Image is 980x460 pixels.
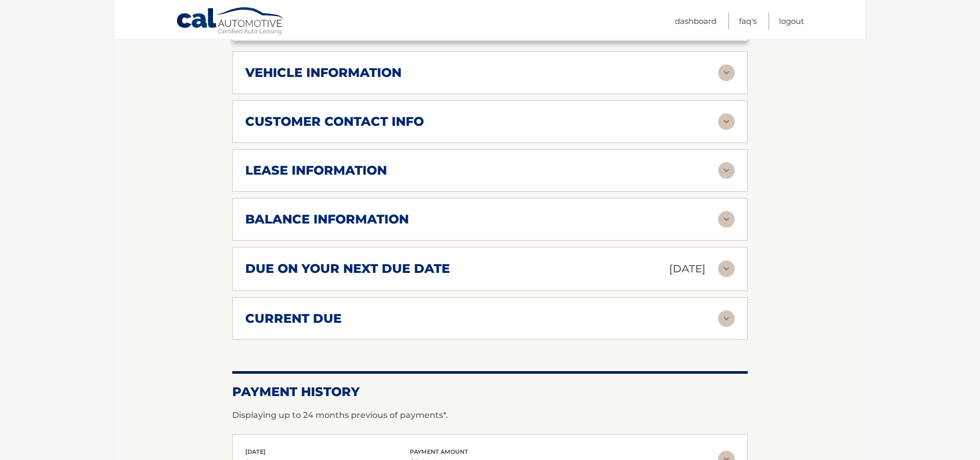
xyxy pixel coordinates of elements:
[739,12,757,30] a: FAQ's
[245,448,266,455] span: [DATE]
[232,409,748,422] p: Displaying up to 24 months previous of payments*.
[718,162,735,179] img: accordion-rest.svg
[669,260,706,278] p: [DATE]
[245,114,424,129] h2: customer contact info
[232,384,748,400] h2: Payment History
[245,163,387,178] h2: lease information
[245,212,409,227] h2: balance information
[779,12,804,30] a: Logout
[410,448,468,455] span: payment amount
[245,261,450,277] h2: due on your next due date
[718,113,735,130] img: accordion-rest.svg
[176,7,285,37] a: Cal Automotive
[245,65,401,81] h2: vehicle information
[718,260,735,277] img: accordion-rest.svg
[675,12,717,30] a: Dashboard
[718,211,735,228] img: accordion-rest.svg
[718,64,735,81] img: accordion-rest.svg
[718,310,735,327] img: accordion-rest.svg
[245,311,342,326] h2: current due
